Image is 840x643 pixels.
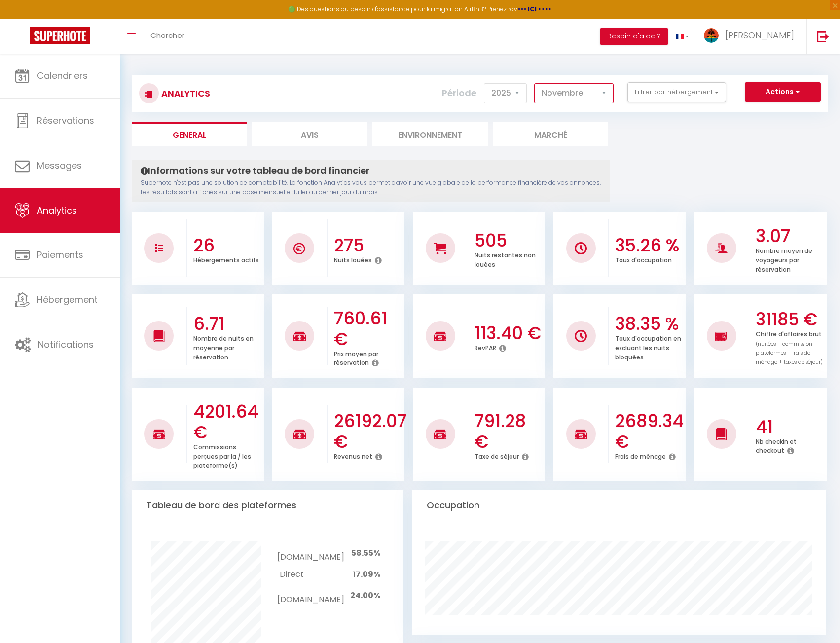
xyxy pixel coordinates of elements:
[37,159,82,172] span: Messages
[193,235,261,256] h3: 26
[38,338,94,351] span: Notifications
[756,417,824,437] h3: 41
[334,235,402,256] h3: 275
[193,401,261,443] h3: 4201.64 €
[756,340,823,366] span: (nuitées + commission plateformes + frais de ménage + taxes de séjour)
[334,254,372,264] p: Nuits louées
[517,5,552,13] a: >>> ICI <<<<
[37,204,77,216] span: Analytics
[756,226,824,247] h3: 3.07
[150,30,184,40] span: Chercher
[277,566,344,583] td: Direct
[334,348,378,367] p: Prix moyen par réservation
[442,82,476,104] label: Période
[575,330,587,342] img: NO IMAGE
[334,411,402,452] h3: 26192.07 €
[193,441,251,470] p: Commissions perçues par la / les plateforme(s)
[132,122,247,146] li: General
[334,308,402,350] h3: 760.61 €
[817,30,829,42] img: logout
[756,435,797,455] p: Nb checkin et checkout
[756,328,823,366] p: Chiffre d'affaires brut
[277,541,344,566] td: [DOMAIN_NAME]
[615,332,681,361] p: Taux d'occupation en excluant les nuits bloquées
[615,314,683,334] h3: 38.35 %
[193,254,259,264] p: Hébergements actifs
[37,249,83,261] span: Paiements
[704,28,719,43] img: ...
[493,122,608,146] li: Marché
[132,490,403,521] div: Tableau de bord des plateformes
[372,122,488,146] li: Environnement
[155,244,163,252] img: NO IMAGE
[37,293,98,306] span: Hébergement
[475,249,536,269] p: Nuits restantes non louées
[475,450,519,461] p: Taxe de séjour
[37,114,94,127] span: Réservations
[615,450,666,461] p: Frais de ménage
[277,583,344,608] td: [DOMAIN_NAME]
[475,342,496,352] p: RevPAR
[141,165,601,176] h4: Informations sur votre tableau de bord financier
[412,490,826,521] div: Occupation
[143,19,192,54] a: Chercher
[193,332,254,361] p: Nombre de nuits en moyenne par réservation
[351,547,380,559] span: 58.55%
[715,330,728,342] img: NO IMAGE
[615,411,683,452] h3: 2689.34 €
[725,29,794,41] span: [PERSON_NAME]
[475,411,543,452] h3: 791.28 €
[252,122,367,146] li: Avis
[350,590,380,601] span: 24.00%
[30,27,90,44] img: Super Booking
[141,179,601,197] p: Superhote n'est pas une solution de comptabilité. La fonction Analytics vous permet d'avoir une v...
[334,450,372,461] p: Revenus net
[37,70,88,82] span: Calendriers
[756,309,824,330] h3: 31185 €
[159,82,210,105] h3: Analytics
[600,28,668,45] button: Besoin d'aide ?
[745,82,821,102] button: Actions
[193,314,261,334] h3: 6.71
[475,230,543,251] h3: 505
[756,245,812,274] p: Nombre moyen de voyageurs par réservation
[615,235,683,256] h3: 35.26 %
[615,254,672,264] p: Taux d'occupation
[627,82,726,102] button: Filtrer par hébergement
[475,323,543,344] h3: 113.40 €
[353,569,380,580] span: 17.09%
[696,19,806,54] a: ... [PERSON_NAME]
